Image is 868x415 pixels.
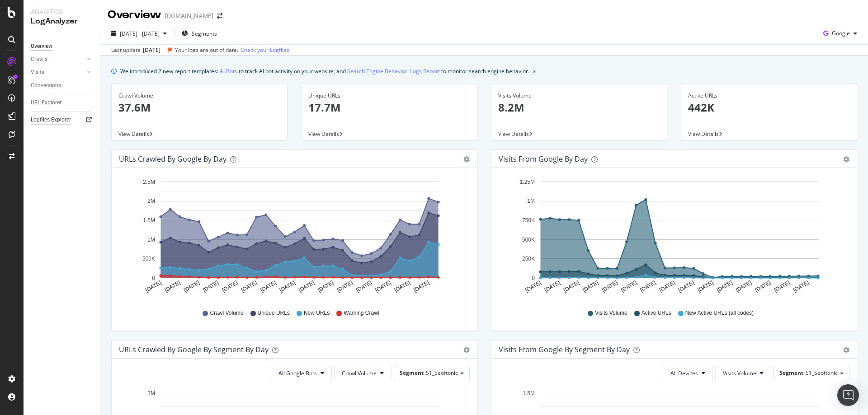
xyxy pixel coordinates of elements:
text: 1M [527,198,535,205]
p: 37.6M [118,100,280,115]
div: URL Explorer [31,98,61,107]
button: All Google Bots [271,366,332,380]
span: View Details [498,130,529,138]
text: [DATE] [355,280,373,294]
span: Google [832,29,850,37]
span: New URLs [304,309,330,317]
div: Open Intercom Messenger [837,384,859,406]
a: Conversions [31,81,94,90]
text: 1M [147,237,155,243]
button: Visits Volume [715,366,771,380]
text: [DATE] [240,280,258,294]
a: URL Explorer [31,98,94,107]
text: [DATE] [393,280,411,294]
span: View Details [308,130,339,138]
text: [DATE] [336,280,354,294]
div: Visits [31,68,44,77]
span: Segment [779,369,803,377]
text: [DATE] [259,280,277,294]
text: [DATE] [677,280,695,294]
p: 17.7M [308,100,470,115]
text: 250K [522,256,535,262]
div: [DOMAIN_NAME] [165,11,213,20]
span: Warning Crawl [344,309,379,317]
text: [DATE] [183,280,201,294]
text: 1.5M [523,390,535,396]
span: Crawl Volume [210,309,243,317]
text: 1.25M [520,179,535,185]
a: Overview [31,42,94,51]
a: Check your Logfiles [241,46,289,54]
div: We introduced 2 new report templates: to track AI bot activity on your website, and to monitor se... [120,66,529,76]
text: 3M [147,390,155,396]
text: [DATE] [601,280,619,294]
div: Logfiles Explorer [31,115,71,125]
button: [DATE] - [DATE] [108,26,170,41]
div: Overview [31,42,52,51]
text: 1.5M [143,217,155,224]
a: AI Bots [220,66,237,76]
span: Active URLs [642,309,671,317]
text: [DATE] [202,280,220,294]
div: Conversions [31,81,61,90]
button: close banner [531,65,538,78]
div: Unique URLs [308,92,470,100]
div: info banner [111,66,857,76]
div: LogAnalyzer [31,16,93,27]
text: [DATE] [144,280,162,294]
text: [DATE] [524,280,542,294]
div: Overview [108,7,161,23]
div: Crawl Volume [118,92,280,100]
p: 442K [688,100,850,115]
text: [DATE] [696,280,714,294]
a: Search Engine Behavior: Logs Report [347,66,440,76]
text: [DATE] [297,280,316,294]
text: [DATE] [374,280,392,294]
span: [DATE] - [DATE] [120,30,160,37]
text: 2.5M [143,179,155,185]
text: [DATE] [658,280,676,294]
svg: A chart. [119,175,467,301]
div: gear [463,347,470,353]
div: [DATE] [143,46,160,54]
text: [DATE] [562,280,580,294]
span: Crawl Volume [342,369,377,377]
div: gear [843,156,849,163]
span: Visits Volume [723,369,756,377]
span: Unique URLs [258,309,290,317]
div: URLs Crawled by Google by day [119,154,226,163]
span: Segments [192,30,217,37]
text: [DATE] [278,280,297,294]
text: 0 [532,275,535,281]
text: [DATE] [716,280,734,294]
svg: A chart. [499,175,846,301]
span: S1_Seoftonic [426,369,458,377]
div: Active URLs [688,92,850,100]
a: Crawls [31,55,85,64]
div: arrow-right-arrow-left [217,13,222,19]
div: Visits from Google by day [499,154,588,163]
a: Logfiles Explorer [31,115,94,125]
button: Segments [178,26,221,41]
span: Visits Volume [595,309,627,317]
div: Visits from Google By Segment By Day [499,345,630,354]
text: [DATE] [792,280,810,294]
span: S1_Seoftonic [806,369,838,377]
div: Your logs are out of date. [175,46,238,54]
div: gear [843,347,849,353]
div: gear [463,156,470,163]
span: All Devices [670,369,698,377]
span: Segment [400,369,424,377]
div: Visits Volume [498,92,660,100]
span: All Google Bots [278,369,317,377]
text: [DATE] [735,280,753,294]
p: 8.2M [498,100,660,115]
text: 2M [147,198,155,205]
text: [DATE] [773,280,791,294]
button: Google [820,26,861,41]
div: Last update [111,46,289,54]
text: [DATE] [412,280,430,294]
span: View Details [118,130,149,138]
